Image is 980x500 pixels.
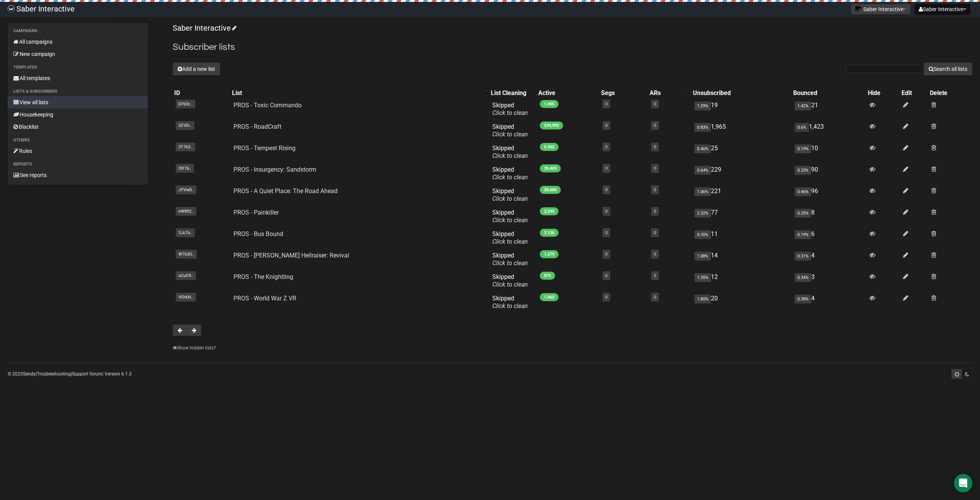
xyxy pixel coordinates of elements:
[650,89,684,97] div: ARs
[605,230,608,235] a: 0
[851,4,911,15] button: Saber Interactive
[795,230,811,239] span: 0.19%
[492,238,528,245] a: Click to clean
[691,88,792,98] th: Unsubscribed: No sort applied, activate to apply an ascending sort
[173,88,230,98] th: ID: No sort applied, sorting is disabled
[654,209,656,214] a: 0
[173,345,216,351] a: Show hidden lists?
[176,293,196,302] span: VOtkN..
[8,26,148,36] li: Campaigns
[8,36,148,48] a: All campaigns
[902,89,927,97] div: Edit
[492,102,528,116] span: Skipped
[605,187,608,192] a: 0
[691,206,792,227] td: 77
[72,371,102,377] a: Support forum
[23,371,36,377] a: Sendy
[540,143,559,151] span: 5,362
[605,295,608,300] a: 0
[654,144,656,149] a: 0
[176,185,196,194] span: JYVwD..
[176,207,196,216] span: eW892..
[8,145,148,157] a: Rules
[232,89,482,97] div: List
[648,88,691,98] th: ARs: No sort applied, activate to apply an ascending sort
[795,123,809,132] span: 0.6%
[234,230,283,238] a: PROS - Bus Bound
[8,160,148,169] li: Reports
[694,252,711,261] span: 1.08%
[792,120,867,141] td: 1,423
[691,292,792,313] td: 20
[954,474,972,492] div: Open Intercom Messenger
[605,144,608,149] a: 0
[795,102,811,110] span: 1.42%
[8,48,148,60] a: New campaign
[605,123,608,128] a: 0
[492,152,528,159] a: Click to clean
[176,121,194,130] span: 3ZVEr..
[654,273,656,278] a: 0
[654,230,656,235] a: 0
[866,88,900,98] th: Hide: No sort applied, sorting is disabled
[691,98,792,120] td: 19
[234,295,296,302] a: PROS - World War Z VR
[492,252,528,267] span: Skipped
[234,123,281,130] a: PROS - RoadCraft
[489,88,537,98] th: List Cleaning: No sort applied, activate to apply an ascending sort
[900,88,928,98] th: Edit: No sort applied, sorting is disabled
[537,88,599,98] th: Active: No sort applied, activate to apply an ascending sort
[540,121,563,130] span: 234,992
[654,187,656,192] a: 0
[694,144,711,153] span: 0.46%
[540,272,555,280] span: 875
[792,206,867,227] td: 8
[792,270,867,292] td: 3
[792,249,867,270] td: 4
[605,102,608,107] a: 0
[792,163,867,184] td: 90
[691,141,792,163] td: 25
[173,62,220,75] button: Add a new list
[538,89,592,97] div: Active
[176,143,195,151] span: 3T763..
[793,89,859,97] div: Bounced
[795,273,811,282] span: 0.34%
[795,295,811,303] span: 0.38%
[492,230,528,245] span: Skipped
[492,259,528,267] a: Click to clean
[173,23,235,33] a: Saber Interactive
[176,228,195,237] span: SJc7x..
[694,273,711,282] span: 1.35%
[691,163,792,184] td: 229
[930,89,971,97] div: Delete
[691,270,792,292] td: 12
[694,230,711,239] span: 0.35%
[691,249,792,270] td: 14
[792,141,867,163] td: 10
[694,102,711,110] span: 1.29%
[176,164,194,173] span: I5Y76..
[37,371,71,377] a: Troubleshooting
[795,144,811,153] span: 0.19%
[540,164,561,172] span: 35,469
[691,184,792,206] td: 221
[924,62,972,75] button: Search all lists
[176,250,197,259] span: W763O..
[540,293,559,301] span: 1,062
[605,209,608,214] a: 0
[694,123,711,132] span: 0.83%
[234,102,302,109] a: PROS - Toxic Commando
[654,166,656,171] a: 0
[792,184,867,206] td: 96
[8,169,148,181] a: See reports
[492,295,528,310] span: Skipped
[492,273,528,288] span: Skipped
[928,88,972,98] th: Delete: No sort applied, sorting is disabled
[693,89,784,97] div: Unsubscribed
[492,209,528,224] span: Skipped
[694,295,711,303] span: 1.85%
[492,302,528,310] a: Click to clean
[234,144,296,152] a: PROS - Tempest Rising
[492,281,528,288] a: Click to clean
